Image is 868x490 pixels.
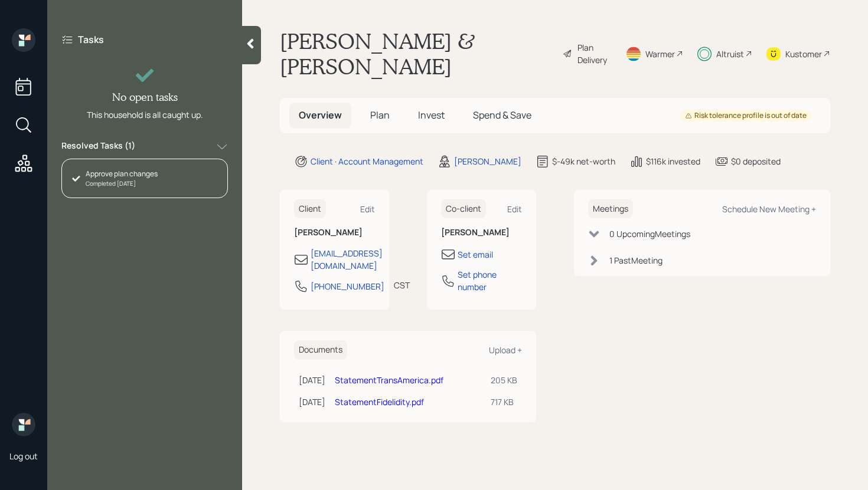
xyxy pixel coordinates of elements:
div: 205 KB [491,374,517,386]
div: Client · Account Management [311,155,423,167]
div: $116k invested [646,155,700,167]
div: [PHONE_NUMBER] [311,280,384,292]
a: StatementTransAmerica.pdf [335,374,443,386]
h6: Client [294,199,326,219]
label: Resolved Tasks ( 1 ) [61,140,135,154]
div: Completed [DATE] [86,179,158,188]
span: Overview [299,108,342,121]
div: Kustomer [785,48,822,60]
h6: Documents [294,340,347,360]
h6: Meetings [588,199,633,219]
div: CST [394,279,410,291]
div: 717 KB [491,396,517,408]
div: 1 Past Meeting [609,254,663,267]
span: Plan [370,108,390,121]
div: $0 deposited [731,155,781,167]
div: This household is all caught up. [87,108,203,121]
div: [EMAIL_ADDRESS][DOMAIN_NAME] [311,247,383,272]
h6: Co-client [441,199,486,219]
div: Schedule New Meeting + [722,203,816,215]
div: [PERSON_NAME] [454,155,521,167]
h1: [PERSON_NAME] & [PERSON_NAME] [280,28,553,79]
span: Spend & Save [473,108,531,121]
span: Invest [418,108,445,121]
div: Risk tolerance profile is out of date [685,111,807,121]
img: retirable_logo.png [12,413,35,436]
h4: No open tasks [112,91,178,104]
h6: [PERSON_NAME] [441,228,522,238]
div: [DATE] [299,374,325,386]
h6: [PERSON_NAME] [294,228,375,238]
div: Edit [360,203,375,215]
div: Altruist [716,48,744,60]
a: StatementFidelidity.pdf [335,396,424,407]
div: Upload + [489,344,522,356]
div: $-49k net-worth [552,155,615,167]
div: Set phone number [458,268,522,293]
div: 0 Upcoming Meeting s [609,228,690,240]
div: Log out [9,450,38,462]
label: Tasks [78,33,104,46]
div: Approve plan changes [86,169,158,179]
div: Set email [458,248,493,261]
div: Edit [507,203,522,215]
div: Plan Delivery [577,41,611,66]
div: [DATE] [299,396,325,408]
div: Warmer [645,48,675,60]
